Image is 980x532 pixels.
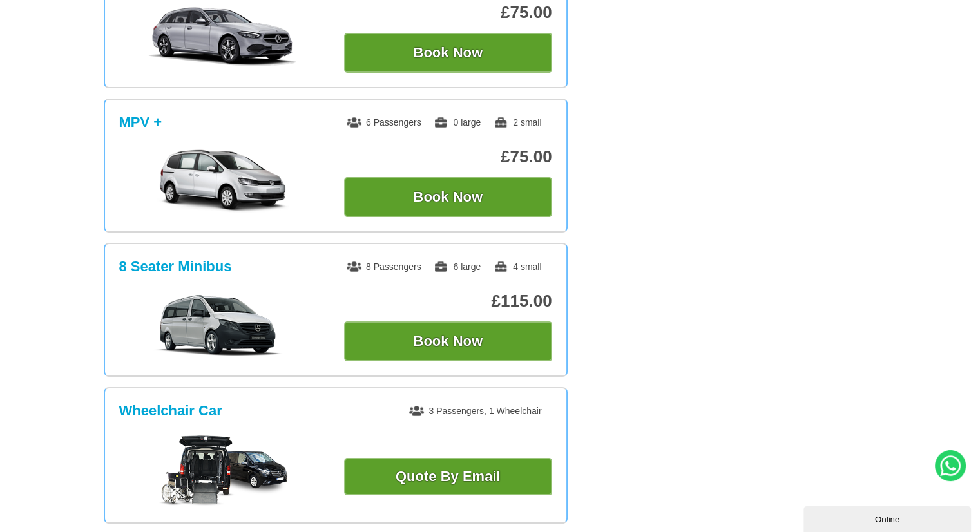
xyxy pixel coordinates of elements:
[126,149,320,213] img: MPV +
[159,435,287,506] img: Wheelchair Car
[344,3,552,23] p: £75.00
[344,458,552,495] a: Quote By Email
[803,504,974,532] iframe: chat widget
[344,147,552,167] p: £75.00
[119,258,232,275] h3: 8 Seater Minibus
[126,293,320,357] img: 8 Seater Minibus
[126,5,320,69] img: Estate Car
[434,261,481,272] span: 6 large
[119,403,222,419] h3: Wheelchair Car
[434,117,481,128] span: 0 large
[494,117,541,128] span: 2 small
[119,114,162,131] h3: MPV +
[409,406,541,416] span: 3 Passengers, 1 Wheelchair
[344,33,552,73] button: Book Now
[344,291,552,311] p: £115.00
[344,321,552,361] button: Book Now
[494,261,541,272] span: 4 small
[344,177,552,217] button: Book Now
[347,261,421,272] span: 8 Passengers
[347,117,421,128] span: 6 Passengers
